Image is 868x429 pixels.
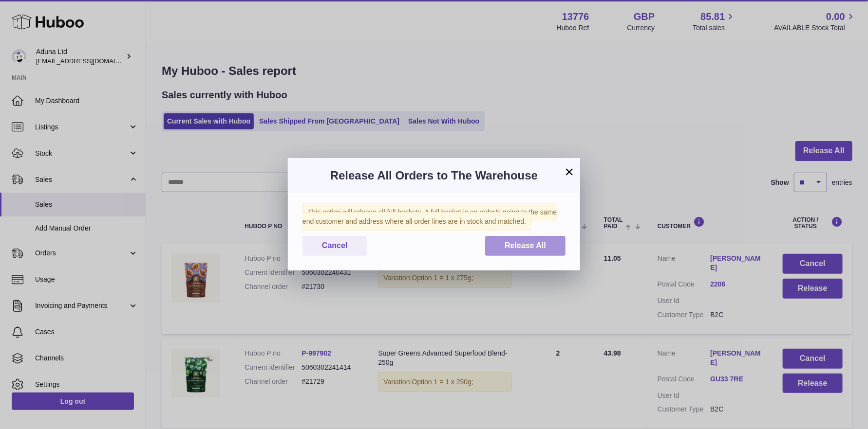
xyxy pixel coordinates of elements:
button: Release All [485,236,566,256]
button: × [564,166,575,178]
h3: Release All Orders to The Warehouse [302,168,566,183]
button: Cancel [302,236,367,256]
span: This action will release all full baskets. A full basket is an order/s going to the same end cust... [302,203,557,231]
span: Cancel [322,241,347,250]
span: Release All [505,241,546,250]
